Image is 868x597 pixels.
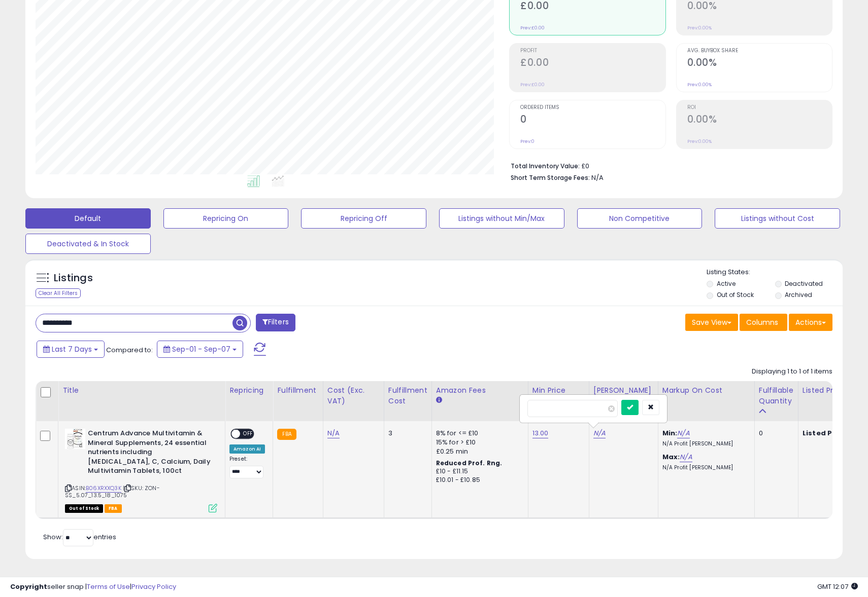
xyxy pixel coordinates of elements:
[685,314,738,331] button: Save View
[25,234,151,254] button: Deactivated & In Stock
[436,438,520,447] div: 15% for > £10
[163,208,289,229] button: Repricing On
[789,314,832,331] button: Actions
[10,582,176,592] div: seller snap | |
[65,429,217,511] div: ASIN:
[439,208,564,229] button: Listings without Min/Max
[687,25,712,31] small: Prev: 0.00%
[662,464,747,471] p: N/A Profit [PERSON_NAME]
[87,582,130,591] a: Terms of Use
[388,385,427,406] div: Fulfillment Cost
[436,447,520,456] div: £0.25 min
[687,138,712,144] small: Prev: 0.00%
[687,57,832,70] h2: 0.00%
[37,341,105,358] button: Last 7 Days
[277,429,296,440] small: FBA
[256,314,295,331] button: Filters
[520,105,665,110] span: Ordered Items
[715,208,840,229] button: Listings without Cost
[591,173,604,182] span: N/A
[532,385,585,396] div: Min Price
[54,271,93,285] h5: Listings
[658,381,754,421] th: The percentage added to the cost of goods (COGS) that forms the calculator for Min & Max prices.
[36,288,81,298] div: Clear All Filters
[746,317,778,327] span: Columns
[62,385,221,396] div: Title
[436,396,442,405] small: Amazon Fees.
[759,385,794,406] div: Fulfillable Quantity
[520,138,535,144] small: Prev: 0
[717,279,736,288] label: Active
[511,162,580,170] b: Total Inventory Value:
[436,429,520,438] div: 8% for <= £10
[106,345,153,355] span: Compared to:
[520,48,665,54] span: Profit
[157,341,243,358] button: Sep-01 - Sep-07
[436,467,520,476] div: £10 - £11.15
[577,208,703,229] button: Non Competitive
[707,268,842,277] p: Listing States:
[593,385,654,396] div: [PERSON_NAME]
[229,456,265,478] div: Preset:
[717,290,754,299] label: Out of Stock
[88,429,211,478] b: Centrum Advance Multivitamin & Mineral Supplements, 24 essential nutrients including [MEDICAL_DAT...
[520,114,665,127] h2: 0
[65,484,160,499] span: | SKU: ZON-SS_5.07_13.5_18_1075
[662,428,678,438] b: Min:
[687,114,832,127] h2: 0.00%
[301,208,426,229] button: Repricing Off
[785,290,812,299] label: Archived
[327,385,380,406] div: Cost (Exc. VAT)
[229,385,269,396] div: Repricing
[172,344,230,354] span: Sep-01 - Sep-07
[785,279,823,288] label: Deactivated
[662,440,747,447] p: N/A Profit [PERSON_NAME]
[677,428,689,438] a: N/A
[511,159,825,171] li: £0
[662,385,750,396] div: Markup on Cost
[131,582,176,591] a: Privacy Policy
[327,428,340,438] a: N/A
[436,459,503,467] b: Reduced Prof. Rng.
[65,504,103,513] span: All listings that are currently out of stock and unavailable for purchase on Amazon
[752,367,832,377] div: Displaying 1 to 1 of 1 items
[43,532,116,542] span: Show: entries
[388,429,424,438] div: 3
[240,430,256,438] span: OFF
[680,452,692,462] a: N/A
[86,484,121,493] a: B06XRXXQ3K
[593,428,606,438] a: N/A
[687,105,832,110] span: ROI
[740,314,787,331] button: Columns
[10,582,47,591] strong: Copyright
[532,428,549,438] a: 13.00
[662,452,680,462] b: Max:
[229,444,265,454] div: Amazon AI
[520,57,665,70] h2: £0.00
[687,82,712,88] small: Prev: 0.00%
[436,385,524,396] div: Amazon Fees
[52,344,92,354] span: Last 7 Days
[277,385,318,396] div: Fulfillment
[520,25,545,31] small: Prev: £0.00
[65,429,85,449] img: 41REw8PcOlL._SL40_.jpg
[25,208,151,229] button: Default
[105,504,122,513] span: FBA
[759,429,790,438] div: 0
[687,48,832,54] span: Avg. Buybox Share
[520,82,545,88] small: Prev: £0.00
[803,428,849,438] b: Listed Price:
[511,173,590,182] b: Short Term Storage Fees:
[436,476,520,484] div: £10.01 - £10.85
[817,582,858,591] span: 2025-09-17 12:07 GMT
